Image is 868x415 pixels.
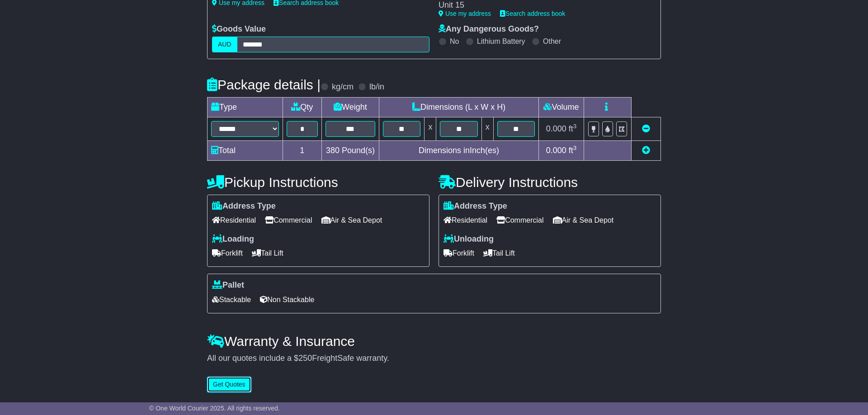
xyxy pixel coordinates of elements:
[252,246,283,260] span: Tail Lift
[207,175,429,190] h4: Pickup Instructions
[212,234,254,244] label: Loading
[439,10,491,17] a: Use my address
[212,293,251,307] span: Stackable
[443,234,494,244] label: Unloading
[212,201,276,211] label: Address Type
[212,280,244,290] label: Pallet
[212,213,256,227] span: Residential
[212,37,237,52] label: AUD
[538,97,584,117] td: Volume
[369,82,384,92] label: lb/in
[207,334,661,349] h4: Warranty & Insurance
[439,0,647,10] div: Unit 15
[573,123,577,130] sup: 3
[298,354,312,363] span: 250
[212,24,266,34] label: Goods Value
[443,201,507,211] label: Address Type
[477,37,525,46] label: Lithium Battery
[321,140,379,160] td: Pound(s)
[496,213,543,227] span: Commercial
[207,377,251,392] button: Get Quotes
[379,140,539,160] td: Dimensions in Inch(es)
[569,124,577,133] span: ft
[207,77,321,92] h4: Package details |
[443,246,474,260] span: Forklift
[321,213,382,227] span: Air & Sea Depot
[439,24,539,34] label: Any Dangerous Goods?
[642,146,650,155] a: Add new item
[573,145,577,151] sup: 3
[425,117,436,140] td: x
[332,82,354,92] label: kg/cm
[208,140,283,160] td: Total
[546,124,566,133] span: 0.000
[326,146,340,155] span: 380
[553,213,614,227] span: Air & Sea Depot
[543,37,561,46] label: Other
[439,175,661,190] h4: Delivery Instructions
[208,97,283,117] td: Type
[450,37,459,46] label: No
[379,97,539,117] td: Dimensions (L x W x H)
[481,117,493,140] td: x
[443,213,487,227] span: Residential
[212,246,243,260] span: Forklift
[265,213,312,227] span: Commercial
[569,146,577,155] span: ft
[642,124,650,133] a: Remove this item
[149,405,280,412] span: © One World Courier 2025. All rights reserved.
[260,293,314,307] span: Non Stackable
[207,354,661,364] div: All our quotes include a $ FreightSafe warranty.
[283,97,322,117] td: Qty
[546,146,566,155] span: 0.000
[483,246,515,260] span: Tail Lift
[500,10,565,17] a: Search address book
[321,97,379,117] td: Weight
[283,140,322,160] td: 1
